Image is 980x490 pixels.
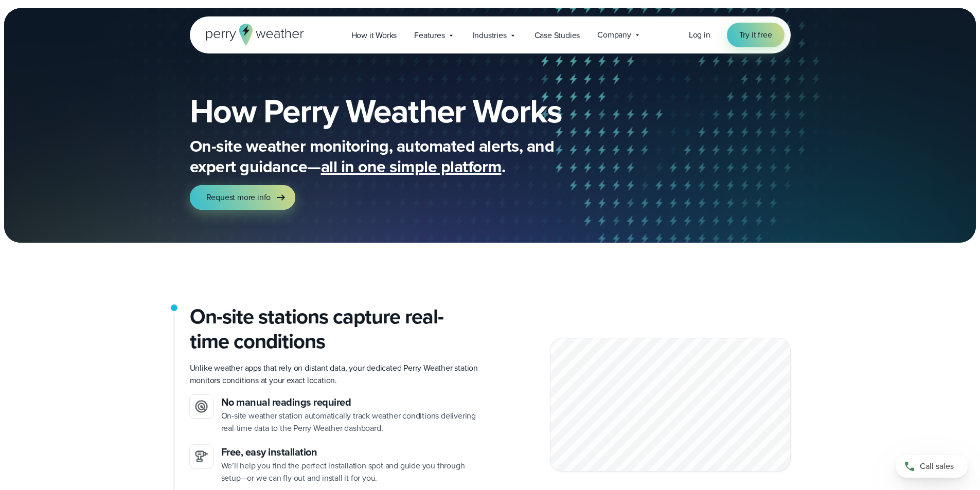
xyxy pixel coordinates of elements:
[689,29,710,41] a: Log in
[321,154,502,179] span: all in one simple platform
[739,29,772,41] span: Try it free
[534,29,580,42] span: Case Studies
[343,25,406,46] a: How it Works
[221,460,482,484] p: We’ll help you find the perfect installation spot and guide you through setup—or we can fly out a...
[190,362,482,387] p: Unlike weather apps that rely on distant data, your dedicated Perry Weather station monitors cond...
[896,455,968,478] a: Call sales
[414,29,444,42] span: Features
[190,95,636,128] h1: How Perry Weather Works
[190,136,601,177] p: On-site weather monitoring, automated alerts, and expert guidance— .
[597,29,631,41] span: Company
[221,410,482,434] p: On-site weather station automatically track weather conditions delivering real-time data to the P...
[190,304,482,354] h2: On-site stations capture real-time conditions
[221,445,482,460] h3: Free, easy installation
[351,29,397,42] span: How it Works
[526,25,589,46] a: Case Studies
[190,185,296,210] a: Request more info
[221,395,482,410] h3: No manual readings required
[206,191,271,204] span: Request more info
[473,29,507,42] span: Industries
[920,460,954,473] span: Call sales
[727,23,785,47] a: Try it free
